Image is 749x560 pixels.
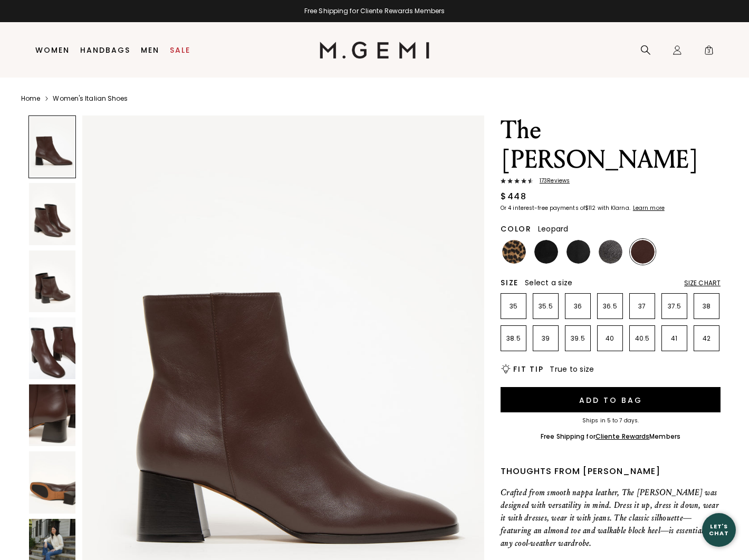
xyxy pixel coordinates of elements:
div: Free Shipping for Members [541,432,680,441]
h2: Color [501,225,532,233]
p: 35.5 [533,302,558,311]
a: Cliente Rewards [596,432,650,441]
p: 37.5 [662,302,687,311]
span: Select a size [525,277,572,288]
img: The Cristina [29,384,75,446]
span: 173 Review s [533,178,570,184]
a: 173Reviews [501,178,721,186]
img: Black Suede [534,240,558,264]
a: Men [141,46,159,54]
a: Learn more [632,205,665,211]
klarna-placement-style-body: with Klarna [598,204,632,212]
div: Let's Chat [702,523,736,536]
p: 36.5 [598,302,622,311]
klarna-placement-style-amount: $112 [585,204,596,212]
p: 35 [501,302,526,311]
span: Leopard [538,224,569,234]
button: Add to Bag [501,387,721,412]
a: Women [35,46,70,54]
img: Black Nappa [566,240,590,264]
a: Home [21,94,40,103]
a: Handbags [80,46,130,54]
h2: Size [501,278,518,287]
p: 40.5 [630,334,655,343]
div: Size Chart [684,279,721,287]
p: 36 [565,302,590,311]
p: Crafted from smooth nappa leather, The [PERSON_NAME] was designed with versatility in mind. Dress... [501,486,721,549]
h2: Fit Tip [513,365,543,373]
div: Ships in 5 to 7 days. [501,418,721,424]
p: 39 [533,334,558,343]
img: M.Gemi [320,42,430,59]
p: 38 [694,302,719,311]
div: Thoughts from [PERSON_NAME] [501,465,721,478]
a: Sale [170,46,190,54]
img: The Cristina [29,451,75,513]
p: 39.5 [565,334,590,343]
span: 3 [704,47,714,57]
p: 42 [694,334,719,343]
img: The Cristina [29,183,75,245]
div: $448 [501,190,526,203]
img: Leopard [502,240,526,264]
h1: The [PERSON_NAME] [501,115,721,175]
p: 37 [630,302,655,311]
a: Women's Italian Shoes [53,94,128,103]
img: The Cristina [29,250,75,312]
klarna-placement-style-body: Or 4 interest-free payments of [501,204,585,212]
p: 40 [598,334,622,343]
p: 41 [662,334,687,343]
img: Dark Gunmetal Nappa [599,240,622,264]
img: Chocolate Nappa [631,240,655,264]
p: 38.5 [501,334,526,343]
img: The Cristina [29,317,75,379]
klarna-placement-style-cta: Learn more [633,204,665,212]
span: True to size [550,364,594,374]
